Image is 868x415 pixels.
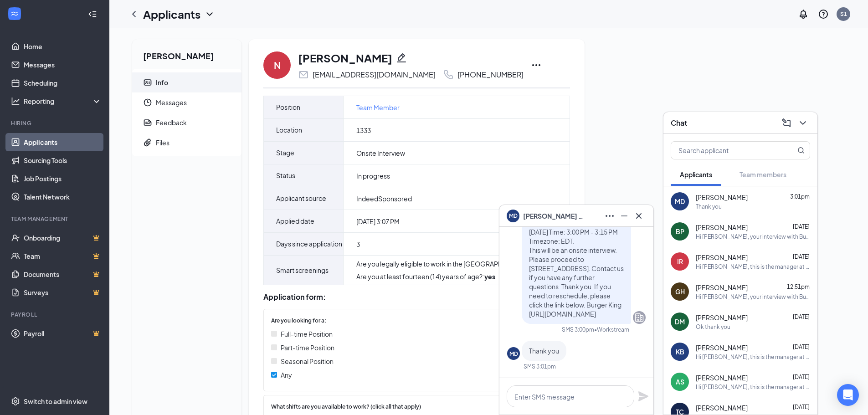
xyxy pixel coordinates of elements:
[632,209,646,223] button: Cross
[132,113,241,133] a: ReportFeedback
[132,133,241,153] a: PaperclipFiles
[204,9,215,20] svg: ChevronDown
[356,171,390,180] span: In progress
[132,39,241,69] h2: [PERSON_NAME]
[24,265,102,283] a: DocumentsCrown
[276,96,300,118] span: Position
[88,10,97,19] svg: Collapse
[274,59,281,72] div: N
[837,384,859,406] div: Open Intercom Messenger
[680,170,712,179] span: Applicants
[696,193,748,202] span: [PERSON_NAME]
[696,383,810,391] div: Hi [PERSON_NAME], this is the manager at Burger King . We'd love to move you along in the hiring ...
[356,272,546,281] div: Are you at least fourteen (14) years of age? :
[696,293,810,301] div: Hi [PERSON_NAME], your interview with Burger King is now confirmed! Date: [DATE] Time: 2:30 PM - ...
[633,210,644,221] svg: Cross
[696,253,748,262] span: [PERSON_NAME]
[143,78,152,87] svg: ContactCard
[696,323,730,331] div: Ok thank you
[143,118,152,127] svg: Report
[24,151,102,169] a: Sourcing Tools
[484,272,495,281] strong: yes
[696,223,748,232] span: [PERSON_NAME]
[281,356,334,366] span: Seasonal Position
[696,203,722,210] div: Thank you
[24,188,102,206] a: Talent Network
[671,142,779,159] input: Search applicant
[675,317,685,326] div: DM
[443,69,454,80] svg: Phone
[24,133,102,151] a: Applicants
[696,313,748,322] span: [PERSON_NAME]
[619,210,630,221] svg: Minimize
[11,311,100,318] div: Payroll
[356,102,400,113] a: Team Member
[675,197,685,206] div: MD
[276,233,342,255] span: Days since application
[604,210,615,221] svg: Ellipses
[24,283,102,302] a: SurveysCrown
[24,247,102,265] a: TeamCrown
[356,149,405,158] span: Onsite Interview
[143,6,200,22] h1: Applicants
[281,343,334,353] span: Part-time Position
[523,211,587,221] span: [PERSON_NAME] Deans
[298,50,392,66] h1: [PERSON_NAME]
[24,169,102,188] a: Job Postings
[676,227,684,236] div: BP
[156,92,234,113] span: Messages
[24,37,102,56] a: Home
[696,233,810,241] div: Hi [PERSON_NAME], your interview with Burger King is now confirmed! Date: [DATE] Time: 2:00 PM - ...
[281,329,333,339] span: Full-time Position
[271,317,326,325] span: Are you looking for a:
[696,373,748,382] span: [PERSON_NAME]
[298,69,309,80] svg: Email
[787,283,810,290] span: 12:51pm
[696,403,748,412] span: [PERSON_NAME]
[696,343,748,352] span: [PERSON_NAME]
[356,259,546,268] div: Are you legally eligible to work in the [GEOGRAPHIC_DATA]? :
[356,217,400,226] span: [DATE] 3:07 PM
[156,138,169,147] div: Files
[793,223,810,230] span: [DATE]
[781,118,792,128] svg: ComposeMessage
[509,350,518,358] div: MD
[132,92,241,113] a: ClockMessages
[313,70,436,79] div: [EMAIL_ADDRESS][DOMAIN_NAME]
[779,116,794,130] button: ComposeMessage
[356,194,412,203] span: IndeedSponsored
[156,78,168,87] div: Info
[675,287,685,296] div: GH
[793,253,810,260] span: [DATE]
[356,240,360,249] span: 3
[24,324,102,343] a: PayrollCrown
[396,52,407,63] svg: Pencil
[24,56,102,74] a: Messages
[276,142,294,164] span: Stage
[11,97,20,106] svg: Analysis
[11,397,20,406] svg: Settings
[281,370,292,380] span: Any
[793,374,810,380] span: [DATE]
[276,164,295,187] span: Status
[797,147,805,154] svg: MagnifyingGlass
[263,292,570,302] div: Application form:
[524,363,556,370] div: SMS 3:01pm
[798,9,809,20] svg: Notifications
[696,283,748,292] span: [PERSON_NAME]
[797,118,808,128] svg: ChevronDown
[796,116,810,130] button: ChevronDown
[24,97,102,106] div: Reporting
[529,347,559,355] span: Thank you
[676,377,684,386] div: AS
[840,10,847,18] div: S1
[24,74,102,92] a: Scheduling
[602,209,617,223] button: Ellipses
[638,391,649,402] svg: Plane
[740,170,786,179] span: Team members
[617,209,632,223] button: Minimize
[143,138,152,147] svg: Paperclip
[790,193,810,200] span: 3:01pm
[696,353,810,361] div: Hi [PERSON_NAME], this is the manager at Burger King . We'd love to move you along in the hiring ...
